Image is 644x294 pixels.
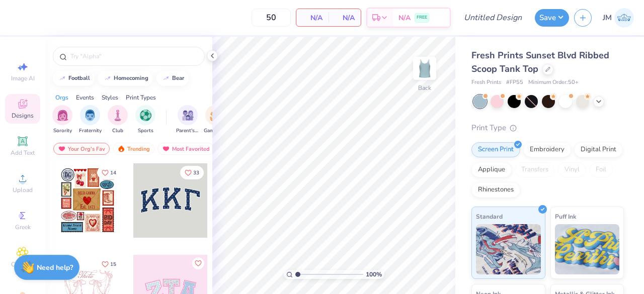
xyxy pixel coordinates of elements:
[117,145,125,152] img: trending.gif
[68,75,90,81] div: football
[193,170,199,175] span: 33
[415,58,435,78] img: Back
[12,112,34,120] span: Designs
[52,105,72,135] div: filter for Sorority
[53,143,110,155] div: Your Org's Fav
[140,110,151,121] img: Sports Image
[204,105,227,135] div: filter for Game Day
[456,8,530,28] input: Untitled Design
[98,71,153,86] button: homecoming
[471,78,501,87] span: Fresh Prints
[157,143,214,155] div: Most Favorited
[506,78,523,87] span: # FP55
[102,93,118,102] div: Styles
[58,145,66,152] img: most_fav.gif
[162,75,170,81] img: trend_line.gif
[204,105,227,135] button: filter button
[15,223,31,231] span: Greek
[162,145,170,152] img: most_fav.gif
[172,75,184,81] div: bear
[176,105,199,135] button: filter button
[515,162,555,177] div: Transfers
[108,105,128,135] button: filter button
[113,143,154,155] div: Trending
[79,127,102,135] span: Fraternity
[535,9,569,27] button: Save
[523,142,571,157] div: Embroidery
[192,257,204,269] button: Like
[528,78,579,87] span: Minimum Order: 50 +
[156,71,189,86] button: bear
[398,13,411,23] span: N/A
[13,186,33,194] span: Upload
[574,142,623,157] div: Digital Print
[110,262,116,267] span: 15
[138,127,153,135] span: Sports
[52,105,72,135] button: filter button
[112,127,123,135] span: Club
[135,105,155,135] button: filter button
[555,224,620,274] img: Puff Ink
[555,211,576,222] span: Puff Ink
[476,211,503,222] span: Standard
[53,71,95,86] button: football
[614,8,634,28] img: Joshua Mata
[79,105,102,135] button: filter button
[476,224,541,274] img: Standard
[589,162,613,177] div: Foil
[471,49,609,75] span: Fresh Prints Sunset Blvd Ribbed Scoop Tank Top
[108,105,128,135] div: filter for Club
[182,110,194,121] img: Parent's Weekend Image
[57,110,68,121] img: Sorority Image
[114,75,148,81] div: homecoming
[471,162,512,177] div: Applique
[76,93,94,102] div: Events
[85,110,96,121] img: Fraternity Image
[302,13,323,23] span: N/A
[603,8,634,28] a: JM
[176,105,199,135] div: filter for Parent's Weekend
[37,263,73,272] strong: Need help?
[471,182,520,198] div: Rhinestones
[97,257,121,271] button: Like
[252,9,291,27] input: – –
[135,105,155,135] div: filter for Sports
[104,75,112,81] img: trend_line.gif
[79,105,102,135] div: filter for Fraternity
[5,260,40,276] span: Clipart & logos
[204,127,227,135] span: Game Day
[53,127,72,135] span: Sorority
[11,74,35,82] span: Image AI
[471,122,624,134] div: Print Type
[176,127,199,135] span: Parent's Weekend
[112,110,123,121] img: Club Image
[418,83,431,92] div: Back
[110,170,116,175] span: 14
[417,14,427,21] span: FREE
[180,166,204,179] button: Like
[603,12,612,24] span: JM
[55,93,68,102] div: Orgs
[126,93,156,102] div: Print Types
[471,142,520,157] div: Screen Print
[210,110,221,121] img: Game Day Image
[366,270,382,279] span: 100 %
[58,75,66,81] img: trend_line.gif
[97,166,121,179] button: Like
[335,13,355,23] span: N/A
[11,149,35,157] span: Add Text
[69,51,198,61] input: Try "Alpha"
[558,162,586,177] div: Vinyl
